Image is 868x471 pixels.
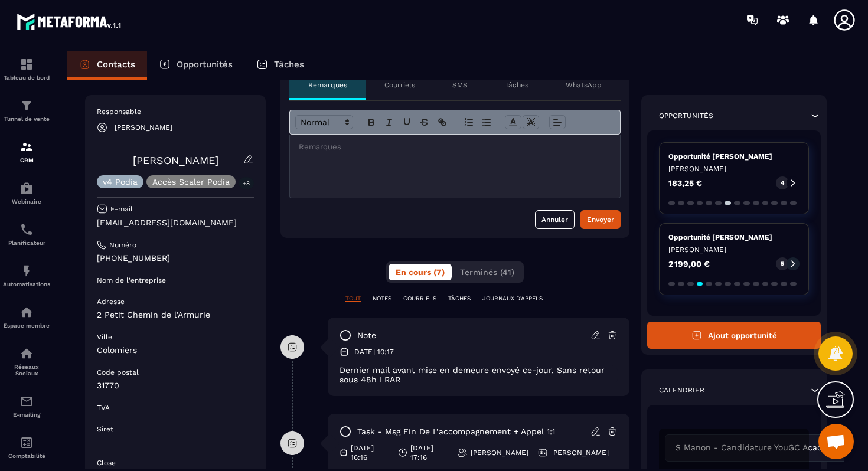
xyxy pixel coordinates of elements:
img: social-network [19,346,34,361]
p: Colomiers [97,345,254,356]
p: task - Msg fin de l’accompagnement + Appel 1:1 [357,426,555,437]
p: Réseaux Sociaux [3,364,50,377]
p: 31770 [97,380,254,391]
p: [PERSON_NAME] [668,245,800,254]
p: Opportunités [659,111,713,120]
p: Tâches [505,80,528,90]
p: v4 Podia [103,178,138,186]
p: Comptabilité [3,453,50,459]
img: automations [19,264,34,278]
a: formationformationTunnel de vente [3,90,50,131]
p: WhatsApp [566,80,602,90]
p: [DATE] 16:16 [351,443,389,462]
p: TOUT [345,295,361,303]
img: email [19,394,34,408]
img: formation [19,57,34,71]
button: Annuler [535,210,575,229]
img: scheduler [19,223,34,237]
p: [PERSON_NAME] [551,448,609,457]
a: Opportunités [147,51,244,80]
p: COURRIELS [403,295,436,303]
p: [PERSON_NAME] [668,164,800,174]
button: Ajout opportunité [647,322,821,349]
p: Responsable [97,107,254,116]
p: CRM [3,157,50,163]
img: automations [19,305,34,319]
img: accountant [19,436,34,450]
p: Calendrier [659,385,704,395]
img: formation [19,99,34,113]
button: Envoyer [580,210,621,229]
span: En cours (7) [396,267,445,277]
p: Numéro [109,240,136,250]
p: Espace membre [3,322,50,329]
a: Tâches [244,51,316,80]
a: Ouvrir le chat [818,424,854,459]
p: [PERSON_NAME] [471,448,528,457]
p: Nom de l'entreprise [97,276,166,285]
a: schedulerschedulerPlanificateur [3,214,50,255]
a: emailemailE-mailing [3,385,50,427]
a: social-networksocial-networkRéseaux Sociaux [3,338,50,385]
span: Terminés (41) [460,267,514,277]
button: En cours (7) [389,264,452,280]
p: note [357,330,376,341]
p: E-mail [110,204,133,214]
p: E-mailing [3,411,50,418]
p: Tâches [274,59,304,70]
p: Accès Scaler Podia [152,178,230,186]
p: Contacts [97,59,135,70]
p: Adresse [97,297,125,306]
p: Courriels [384,80,415,90]
a: formationformationTableau de bord [3,48,50,90]
p: [DATE] 10:17 [352,347,394,356]
p: 2 199,00 € [668,260,710,268]
img: formation [19,140,34,154]
p: JOURNAUX D'APPELS [482,295,543,303]
p: Siret [97,424,113,434]
a: [PERSON_NAME] [133,154,218,166]
p: +8 [239,177,254,189]
p: Planificateur [3,240,50,246]
p: Opportunités [177,59,233,70]
a: formationformationCRM [3,131,50,172]
p: 183,25 € [668,179,702,187]
p: Tableau de bord [3,74,50,81]
p: Close [97,458,254,467]
p: 2 Petit Chemin de l'Armurie [97,309,254,320]
a: accountantaccountantComptabilité [3,427,50,468]
p: SMS [452,80,468,90]
p: [EMAIL_ADDRESS][DOMAIN_NAME] [97,217,254,228]
span: Dernier mail avant mise en demeure envoyé ce-jour. Sans retour sous 48h LRAR [340,365,605,384]
p: Tunnel de vente [3,116,50,122]
div: Envoyer [587,214,614,225]
img: logo [17,11,123,32]
a: automationsautomationsAutomatisations [3,255,50,296]
a: automationsautomationsWebinaire [3,172,50,214]
img: automations [19,181,34,195]
p: Automatisations [3,281,50,287]
p: TVA [97,403,110,413]
p: Ville [97,332,112,342]
p: [DATE] 17:16 [410,443,448,462]
a: Contacts [67,51,147,80]
p: [PHONE_NUMBER] [97,253,254,264]
p: Remarques [308,80,347,90]
p: TÂCHES [448,295,471,303]
p: 5 [781,260,784,268]
p: [PERSON_NAME] [115,123,172,132]
a: automationsautomationsEspace membre [3,296,50,338]
p: Opportunité [PERSON_NAME] [668,233,800,242]
p: Opportunité [PERSON_NAME] [668,152,800,161]
p: 4 [781,179,784,187]
p: Code postal [97,368,139,377]
button: Terminés (41) [453,264,521,280]
p: Webinaire [3,198,50,205]
p: NOTES [373,295,391,303]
